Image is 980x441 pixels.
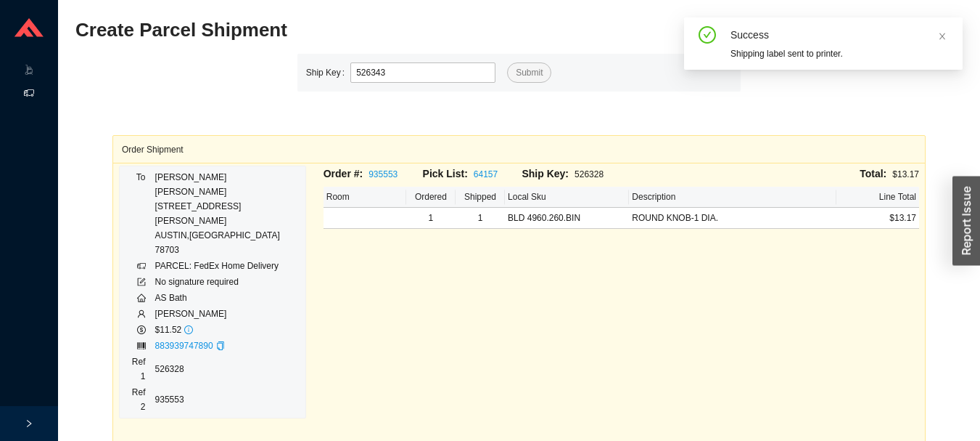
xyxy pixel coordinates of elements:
span: close [938,32,947,41]
td: 526328 [155,354,300,384]
span: info-circle [184,325,193,334]
div: ROUND KNOB-1 DIA. [632,211,833,225]
td: 1 [406,208,456,229]
td: [PERSON_NAME] [155,306,300,322]
td: $13.17 [836,208,919,229]
td: BLD 4960.260.BIN [505,208,629,229]
span: Total: [860,168,886,179]
td: No signature required [155,274,300,290]
div: Order Shipment [122,136,916,163]
div: Shipping label sent to printer. [730,46,951,61]
td: 935553 [155,384,300,415]
span: barcode [137,341,146,350]
span: copy [216,341,225,350]
span: dollar [137,325,146,334]
th: Shipped [456,187,505,208]
span: check-circle [699,26,716,46]
div: 526328 [522,166,621,182]
td: AS Bath [155,290,300,306]
span: right [25,419,33,428]
label: Ship Key [306,62,350,83]
span: Ship Key: [522,168,569,179]
td: $11.52 [155,322,300,338]
h2: Create Parcel Shipment [75,17,741,43]
th: Room [324,187,406,208]
td: Ref 1 [125,354,155,384]
a: 883939747890 [155,341,213,351]
span: Order #: [324,168,363,179]
div: Copy [216,339,225,353]
td: To [125,169,155,258]
a: 935553 [368,169,398,179]
div: $13.17 [621,166,919,182]
button: Submit [507,62,551,83]
td: PARCEL: FedEx Home Delivery [155,258,300,274]
th: Local Sku [505,187,629,208]
td: 1 [456,208,505,229]
span: user [137,309,146,318]
span: form [137,278,146,286]
th: Description [629,187,836,208]
th: Ordered [406,187,456,208]
span: Pick List: [423,168,468,179]
td: Ref 2 [125,384,155,415]
div: Success [730,26,951,44]
span: home [137,294,146,302]
a: 64157 [474,169,498,179]
div: [PERSON_NAME] [PERSON_NAME] [STREET_ADDRESS][PERSON_NAME] AUSTIN , [GEOGRAPHIC_DATA] 78703 [155,170,299,257]
th: Line Total [836,187,919,208]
